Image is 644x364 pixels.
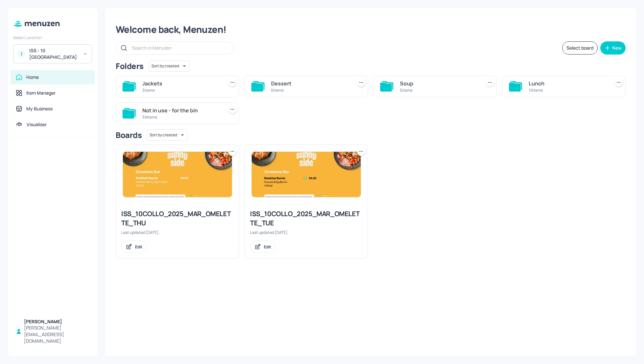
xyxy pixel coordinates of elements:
div: Welcome back, Menuzen! [116,24,626,35]
div: 5 items [400,87,478,93]
div: Item Manager [26,90,56,96]
div: Soup [400,80,478,87]
div: 5 items [142,87,220,93]
div: 10 items [529,87,607,93]
div: My Business [26,105,53,112]
img: 2025-08-29-1756455170588zuoxskk7pe.jpeg [123,152,232,197]
div: ISS - 10 [GEOGRAPHIC_DATA] [29,47,79,60]
img: 2025-08-29-1756454443696u54qv3gph4.jpeg [252,152,361,197]
div: Edit [135,244,142,250]
div: [PERSON_NAME] [24,318,89,325]
div: Jackets [142,80,220,87]
div: Select Location [13,35,92,40]
div: Not in use - for the bin [142,106,220,114]
div: Home [26,74,39,80]
div: Folders [116,61,144,71]
div: ISS_10COLLO_2025_MAR_OMELETTE_THU [121,209,234,228]
div: Sort by created [147,128,188,142]
input: Search in Menuzen [132,43,227,53]
div: Sort by created [149,59,190,73]
button: New [600,41,626,55]
div: Edit [264,244,271,250]
div: Last updated [DATE]. [121,230,234,235]
div: Last updated [DATE]. [250,230,362,235]
div: Boards [116,130,142,140]
button: Select board [562,41,598,55]
div: I [17,50,25,58]
div: [PERSON_NAME][EMAIL_ADDRESS][DOMAIN_NAME] [24,325,89,344]
div: Visualiser [27,121,47,128]
div: New [612,46,622,50]
div: Dessert [271,80,349,87]
div: 39 items [142,114,220,120]
div: Lunch [529,80,607,87]
div: ISS_10COLLO_2025_MAR_OMELETTE_TUE [250,209,362,228]
div: 6 items [271,87,349,93]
